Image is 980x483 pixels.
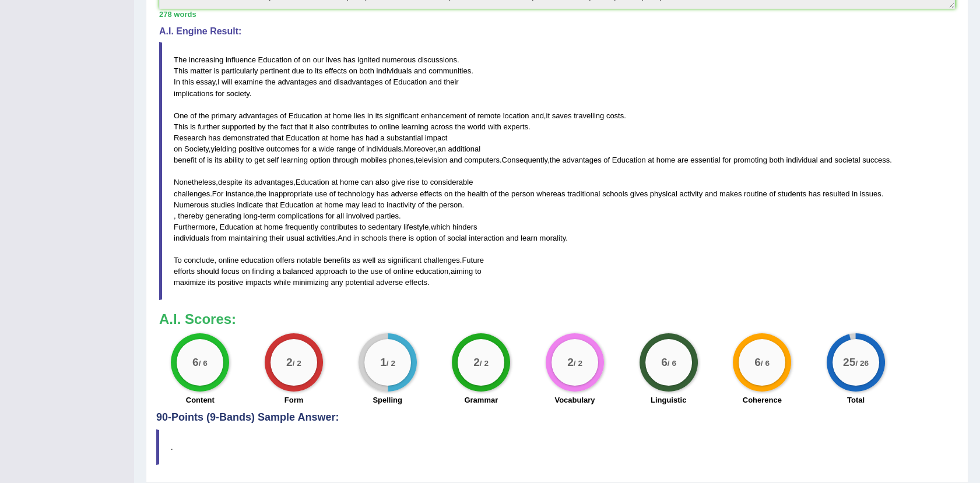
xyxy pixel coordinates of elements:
big: 1 [380,356,387,369]
span: conclude [184,256,214,265]
span: the [268,122,278,131]
span: an [437,144,445,153]
span: demonstrated [223,133,269,142]
span: matter [190,66,212,75]
span: Put a space after the comma, but not before the comma. (did you mean: ,) [174,211,176,220]
span: focus [221,267,239,276]
span: online [219,256,239,265]
span: get [254,156,265,164]
span: complications [278,211,324,220]
span: in [367,111,373,120]
span: self [267,156,279,164]
span: as [352,256,360,265]
span: of [490,189,497,198]
span: home [340,178,359,186]
span: all [336,211,344,220]
span: education [241,256,273,265]
span: effects [420,189,442,198]
span: social [447,234,466,242]
span: a [312,144,317,153]
span: challenges [174,189,210,198]
span: inappropriate [269,189,313,198]
span: location [503,111,529,120]
span: the [265,77,276,86]
span: to [371,122,377,131]
span: Possible typo: you repeated a whitespace (did you mean: ) [216,256,219,265]
span: also [375,178,389,186]
label: Coherence [743,394,782,406]
span: I [217,77,220,86]
span: Education [393,77,427,86]
span: despite [218,178,243,186]
span: at [331,178,338,186]
span: of [294,55,300,64]
span: effects [405,278,427,287]
span: Research [174,133,206,142]
span: lies [354,111,366,120]
span: communities [428,66,471,75]
span: parties [376,211,399,220]
span: impact [425,133,447,142]
span: adverse [391,189,417,198]
span: of [603,156,610,164]
label: Content [186,394,215,406]
span: individuals [174,234,209,242]
span: particularly [222,66,258,75]
span: the [426,200,437,209]
span: learning [281,156,308,164]
span: which [431,223,450,231]
span: the [455,122,465,131]
span: lifestyle [403,223,428,231]
span: of [190,111,196,120]
span: To [174,256,182,265]
span: outcomes [266,144,299,153]
span: person [511,189,535,198]
span: involved [346,211,374,220]
b: A.I. Scores: [159,311,236,327]
span: its [375,111,383,120]
span: has [208,133,220,142]
span: instance [226,189,254,198]
span: Society [184,144,209,153]
span: minimizing [293,278,329,287]
span: saves [552,111,572,120]
span: fact [280,122,293,131]
span: indicate [237,200,263,209]
span: implications [174,89,213,98]
span: that [271,133,284,142]
span: schools [361,234,387,242]
span: for [301,144,310,153]
span: is [409,234,414,242]
span: disadvantages [334,77,383,86]
span: of [199,156,205,164]
span: of [329,189,336,198]
span: phones [389,156,414,164]
span: adverse [376,278,403,287]
span: One [174,111,188,120]
span: the [358,267,368,276]
span: will [222,77,232,86]
span: home [333,111,352,120]
span: the [550,156,560,164]
span: activity [679,189,702,198]
span: it [310,122,314,131]
span: should [197,267,219,276]
span: and [531,111,544,120]
span: usual [286,234,304,242]
span: generating [205,211,241,220]
span: to [475,267,482,276]
span: primary [211,111,236,120]
span: And [338,234,351,242]
span: also [315,122,329,131]
span: enhancement [421,111,467,120]
span: ignited [357,55,380,64]
span: society [226,89,250,98]
blockquote: . [156,429,958,465]
span: has [343,55,356,64]
span: costs [606,111,624,120]
span: whereas [536,189,565,198]
span: morality [540,234,566,242]
span: considerable [430,178,473,186]
blockquote: . . , . , . . , . , , . , . , , . , . . - . , , . . , . , . [159,42,955,300]
span: influence [226,55,256,64]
